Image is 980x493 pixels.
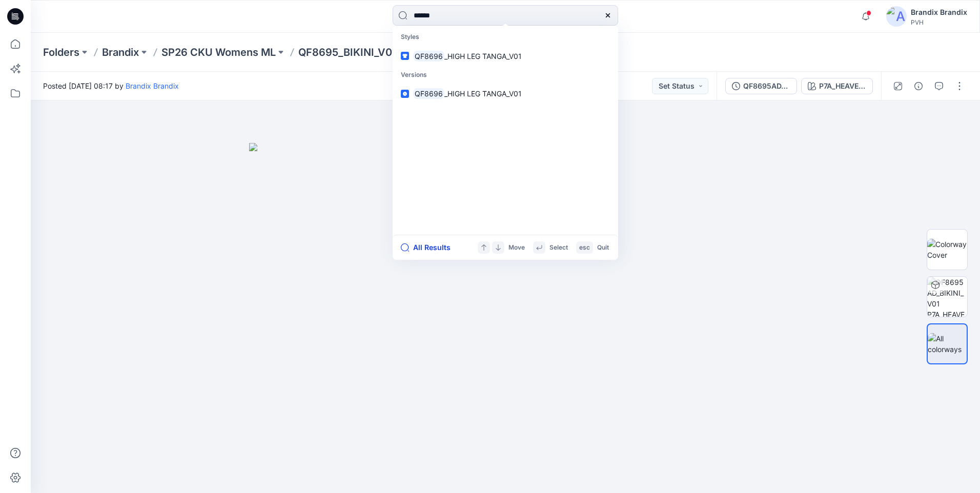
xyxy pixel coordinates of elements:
p: QF8695_BIKINI_V01 [298,45,396,59]
button: Details [910,78,927,94]
span: Posted [DATE] 08:17 by [43,80,179,91]
mark: QF8696 [413,50,444,62]
p: Quit [597,242,609,253]
img: eyJhbGciOiJIUzI1NiIsImtpZCI6IjAiLCJzbHQiOiJzZXMiLCJ0eXAiOiJKV1QifQ.eyJkYXRhIjp7InR5cGUiOiJzdG9yYW... [249,143,762,493]
mark: QF8696 [413,88,444,99]
div: P7A_HEAVENLY IRIS [819,80,866,92]
img: avatar [886,6,907,27]
p: Versions [395,66,616,85]
p: Move [508,242,525,253]
p: esc [579,242,590,253]
div: PVH [911,18,967,26]
a: QF8696_HIGH LEG TANGA_V01 [395,84,616,103]
img: All colorways [928,333,967,355]
img: Colorway Cover [927,239,967,260]
span: _HIGH LEG TANGA_V01 [444,89,522,98]
p: Styles [395,28,616,47]
span: _HIGH LEG TANGA_V01 [444,52,522,60]
a: Folders [43,45,79,59]
p: Select [549,242,568,253]
a: Brandix [102,45,139,59]
button: P7A_HEAVENLY IRIS [801,78,873,94]
button: All Results [401,241,457,254]
a: SP26 CKU Womens ML [161,45,276,59]
a: Brandix Brandix [126,81,179,90]
button: QF8695AD_BIKINI_V01 [725,78,797,94]
img: QF8695AD_BIKINI_V01 P7A_HEAVENLY IRIS [927,277,967,317]
div: Brandix Brandix [911,6,967,18]
div: QF8695AD_BIKINI_V01 [743,80,790,92]
a: QF8696_HIGH LEG TANGA_V01 [395,47,616,66]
